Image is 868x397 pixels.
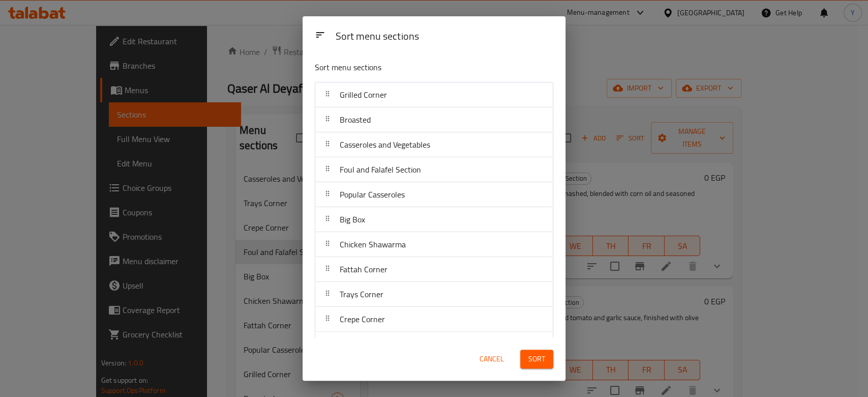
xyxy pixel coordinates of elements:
span: Cancel [480,353,504,365]
span: Foul and Falafel Section [340,162,421,177]
span: Grilled Corner [340,87,387,102]
span: Trays Corner [340,287,383,302]
span: Chicken Shawarma [340,237,406,252]
div: Crepe Corner [315,307,553,332]
div: Foul and Falafel Section [315,157,553,182]
div: Big Box [315,207,553,232]
span: Big Box [340,212,365,227]
div: Broasted [315,107,553,132]
div: Trays Corner [315,282,553,307]
span: Sort [528,353,545,365]
div: Grilled Corner [315,82,553,107]
div: Fattah Corner [315,257,553,282]
span: Casseroles and Vegetables [340,137,430,152]
button: Sort [520,350,553,368]
div: Sort menu sections [331,25,557,48]
button: Cancel [475,350,508,368]
span: Crepe Corner [340,311,385,327]
span: Western Sandwiches [340,336,412,352]
div: Casseroles and Vegetables [315,132,553,157]
div: Popular Casseroles [315,182,553,207]
span: Broasted [340,112,371,127]
span: Popular Casseroles [340,187,405,202]
div: Chicken Shawarma [315,232,553,257]
span: Fattah Corner [340,262,387,277]
p: Sort menu sections [315,61,504,74]
div: Western Sandwiches [315,332,553,357]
